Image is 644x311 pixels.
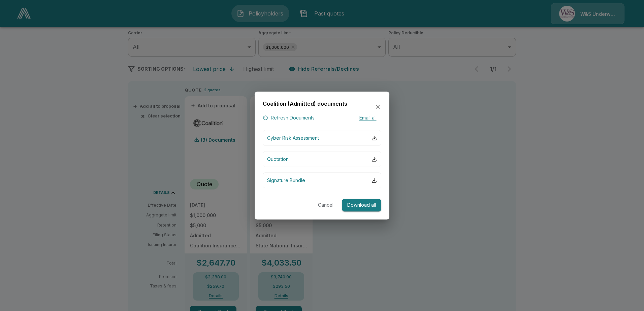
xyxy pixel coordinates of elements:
[267,134,319,141] p: Cyber Risk Assessment
[267,177,305,184] p: Signature Bundle
[263,130,381,146] button: Cyber Risk Assessment
[315,199,336,211] button: Cancel
[267,155,289,163] p: Quotation
[263,100,347,108] h6: Coalition (Admitted) documents
[342,199,381,211] button: Download all
[354,114,381,122] button: Email all
[263,151,381,167] button: Quotation
[263,172,381,188] button: Signature Bundle
[263,114,315,122] button: Refresh Documents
